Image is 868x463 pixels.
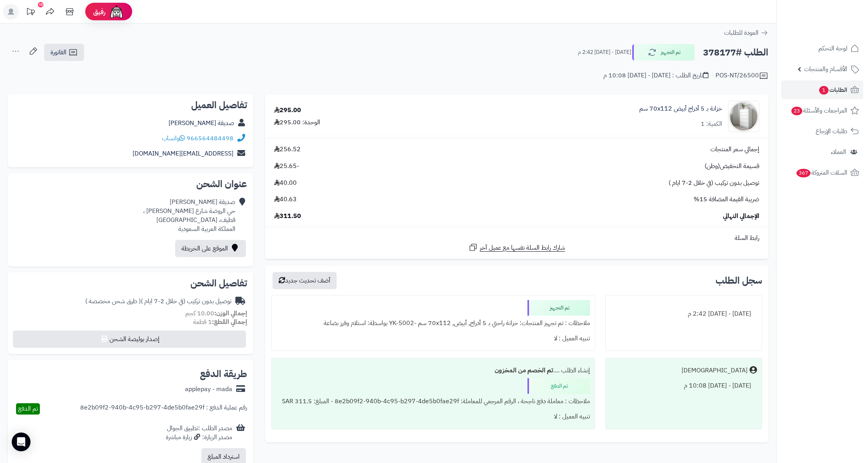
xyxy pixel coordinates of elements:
[109,4,124,20] img: ai-face.png
[273,272,337,289] button: أضف تحديث جديد
[578,48,631,56] small: [DATE] - [DATE] 2:42 م
[728,101,759,132] img: 1747726680-1724661648237-1702540482953-8486464545656-90x90.jpg
[276,394,590,409] div: ملاحظات : معاملة دفع ناجحة ، الرقم المرجعي للمعاملة: 8e2b09f2-940b-4c95-b297-4de5b0fae29f - المبل...
[169,118,234,128] a: صديقة [PERSON_NAME]
[268,234,765,243] div: رابط السلة
[166,424,232,442] div: مصدر الطلب :تطبيق الجوال
[694,195,759,204] span: ضريبة القيمة المضافة 15%
[214,309,247,318] strong: إجمالي الوزن:
[276,363,590,378] div: إنشاء الطلب ....
[274,118,320,127] div: الوحدة: 295.00
[14,100,247,110] h2: تفاصيل العميل
[804,64,847,75] span: الأقسام والمنتجات
[85,297,141,306] span: ( طرق شحن مخصصة )
[185,385,232,394] div: applepay - mada
[669,179,759,188] span: توصيل بدون تركيب (في خلال 2-7 ايام )
[468,243,565,252] a: شارك رابط السلة نفسها مع عميل آخر
[193,317,247,327] small: 1 قطعة
[200,369,247,379] h2: طريقة الدفع
[93,7,106,16] span: رفيق
[274,106,301,115] div: 295.00
[819,86,829,95] span: 1
[724,28,768,38] a: العودة للطلبات
[716,71,768,80] div: POS-NT/26500
[274,212,301,221] span: 311.50
[274,162,299,171] span: -25.65
[187,134,233,143] a: 966564484498
[796,167,847,178] span: السلات المتروكة
[781,163,863,182] a: السلات المتروكة367
[274,195,297,204] span: 40.63
[796,169,811,177] span: 367
[610,306,757,322] div: [DATE] - [DATE] 2:42 م
[781,122,863,141] a: طلبات الإرجاع
[274,145,301,154] span: 256.52
[701,120,722,129] div: الكمية: 1
[723,212,759,221] span: الإجمالي النهائي
[212,317,247,327] strong: إجمالي القطع:
[815,22,861,38] img: logo-2.png
[791,107,802,115] span: 23
[85,297,231,306] div: توصيل بدون تركيب (في خلال 2-7 ايام )
[13,331,246,348] button: إصدار بوليصة الشحن
[21,4,40,21] a: تحديثات المنصة
[681,366,748,375] div: [DEMOGRAPHIC_DATA]
[818,43,847,54] span: لوحة التحكم
[781,143,863,161] a: العملاء
[703,45,768,61] h2: الطلب #378177
[185,309,247,318] small: 10.00 كجم
[166,433,232,442] div: مصدر الزيارة: زيارة مباشرة
[143,198,235,233] div: صديقة [PERSON_NAME] حي الروضة شارع [PERSON_NAME] ، قطيف، [GEOGRAPHIC_DATA] المملكة العربية السعودية
[80,403,247,415] div: رقم عملية الدفع : 8e2b09f2-940b-4c95-b297-4de5b0fae29f
[50,48,66,57] span: الفاتورة
[274,179,297,188] span: 40.00
[781,80,863,99] a: الطلبات1
[14,279,247,288] h2: تفاصيل الشحن
[791,105,847,116] span: المراجعات والأسئلة
[716,276,762,285] h3: سجل الطلب
[781,39,863,58] a: لوحة التحكم
[724,28,759,38] span: العودة للطلبات
[495,366,553,375] b: تم الخصم من المخزون
[527,300,590,316] div: تم التجهيز
[276,409,590,424] div: تنبيه العميل : لا
[276,331,590,346] div: تنبيه العميل : لا
[133,149,233,158] a: [EMAIL_ADDRESS][DOMAIN_NAME]
[527,378,590,394] div: تم الدفع
[781,101,863,120] a: المراجعات والأسئلة23
[816,126,847,137] span: طلبات الإرجاع
[603,71,708,80] div: تاريخ الطلب : [DATE] - [DATE] 10:08 م
[818,84,847,95] span: الطلبات
[480,243,565,252] span: شارك رابط السلة نفسها مع عميل آخر
[705,162,759,171] span: قسيمة التخفيض(وطن)
[18,404,38,413] span: تم الدفع
[12,433,30,451] div: Open Intercom Messenger
[14,179,247,189] h2: عنوان الشحن
[44,44,84,61] a: الفاتورة
[175,240,246,257] a: الموقع على الخريطة
[276,316,590,331] div: ملاحظات : تم تجهيز المنتجات: خزانة راحتي بـ 5 أدراج, أبيض, ‎70x112 سم‏ -YK-5002 بواسطة: استلام وف...
[632,44,695,61] button: تم التجهيز
[162,134,185,143] a: واتساب
[610,378,757,393] div: [DATE] - [DATE] 10:08 م
[639,104,722,113] a: خزانة بـ 5 أدراج أبيض ‎70x112 سم‏
[38,2,43,7] div: 10
[710,145,759,154] span: إجمالي سعر المنتجات
[831,147,846,157] span: العملاء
